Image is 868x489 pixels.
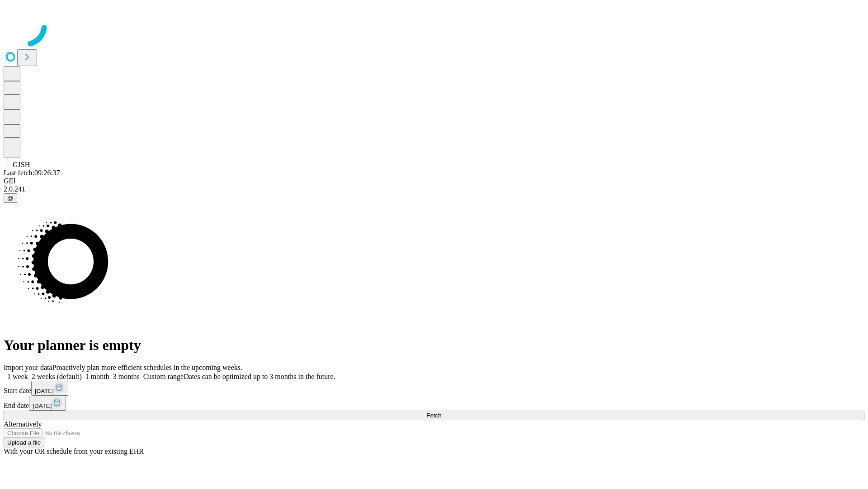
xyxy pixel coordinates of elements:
[33,403,52,409] span: [DATE]
[35,388,54,394] span: [DATE]
[4,169,60,177] span: Last fetch: 09:26:37
[7,373,28,380] span: 1 week
[4,364,52,371] span: Import your data
[32,373,82,380] span: 2 weeks (default)
[4,411,864,420] button: Fetch
[113,373,140,380] span: 3 months
[4,420,42,428] span: Alternatively
[4,185,864,193] div: 2.0.241
[85,373,109,380] span: 1 month
[4,193,17,203] button: @
[4,396,864,411] div: End date
[13,161,30,168] span: GJSH
[184,373,335,380] span: Dates can be optimized up to 3 months in the future.
[31,381,68,396] button: [DATE]
[426,412,441,419] span: Fetch
[4,381,864,396] div: Start date
[7,195,14,201] span: @
[4,337,864,354] h1: Your planner is empty
[4,447,144,455] span: With your OR schedule from your existing EHR
[143,373,184,380] span: Custom range
[29,396,66,411] button: [DATE]
[4,177,864,185] div: GEI
[4,438,44,447] button: Upload a file
[52,364,242,371] span: Proactively plan more efficient schedules in the upcoming weeks.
